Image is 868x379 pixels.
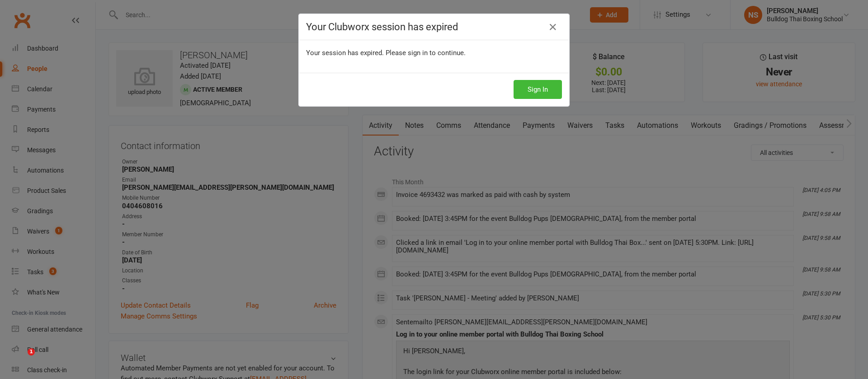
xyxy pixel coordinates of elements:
iframe: Intercom live chat [9,348,31,370]
a: Close [546,20,560,34]
span: 1 [28,348,35,356]
h4: Your Clubworx session has expired [306,21,562,33]
button: Sign In [514,80,562,99]
span: Your session has expired. Please sign in to continue. [306,49,466,57]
